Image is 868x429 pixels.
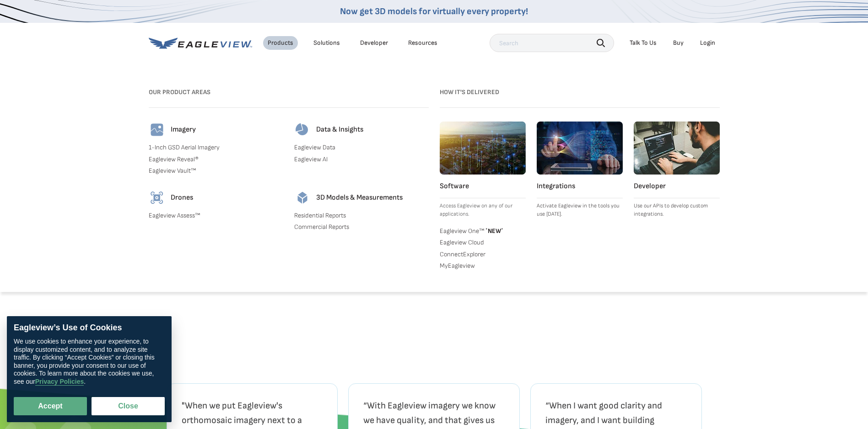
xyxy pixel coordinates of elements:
[92,397,165,415] button: Close
[537,122,623,218] a: Integrations Activate Eagleview in the tools you use [DATE].
[149,155,283,164] a: Eagleview Reveal®
[316,125,363,134] h4: Data & Insights
[294,190,311,206] img: 3d-models-icon.svg
[634,202,720,218] p: Use our APIs to develop custom integrations.
[14,323,165,333] div: Eagleview’s Use of Cookies
[634,122,720,175] img: developer.webp
[294,155,429,164] a: Eagleview AI
[440,250,526,259] a: ConnectExplorer
[14,338,165,386] div: We use cookies to enhance your experience, to display customized content, and to analyze site tra...
[340,6,528,17] a: Now get 3D models for virtually every property!
[440,182,526,191] h4: Software
[700,39,715,47] div: Login
[537,122,623,175] img: integrations.webp
[316,193,403,202] h4: 3D Models & Measurements
[440,238,526,247] a: Eagleview Cloud
[294,212,429,220] a: Residential Reports
[490,34,614,52] input: Search
[484,227,503,235] span: NEW
[440,262,526,270] a: MyEagleview
[149,122,165,138] img: imagery-icon.svg
[268,39,293,47] div: Products
[294,223,429,231] a: Commercial Reports
[171,193,193,202] h4: Drones
[149,190,165,206] img: drones-icon.svg
[149,85,429,100] h3: Our Product Areas
[149,143,283,152] a: 1-Inch GSD Aerial Imagery
[149,167,283,175] a: Eagleview Vault™
[440,202,526,218] p: Access Eagleview on any of our applications.
[673,39,684,47] a: Buy
[171,125,196,134] h4: Imagery
[313,39,340,47] div: Solutions
[149,212,283,220] a: Eagleview Assess™
[294,122,311,138] img: data-icon.svg
[440,226,526,235] a: Eagleview One™ *NEW*
[408,39,437,47] div: Resources
[14,397,87,415] button: Accept
[630,39,657,47] div: Talk To Us
[537,202,623,218] p: Activate Eagleview in the tools you use [DATE].
[440,122,526,175] img: software.webp
[35,378,84,386] a: Privacy Policies
[634,182,720,191] h4: Developer
[440,85,720,100] h3: How it's Delivered
[634,122,720,218] a: Developer Use our APIs to develop custom integrations.
[294,143,429,152] a: Eagleview Data
[537,182,623,191] h4: Integrations
[360,39,388,47] a: Developer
